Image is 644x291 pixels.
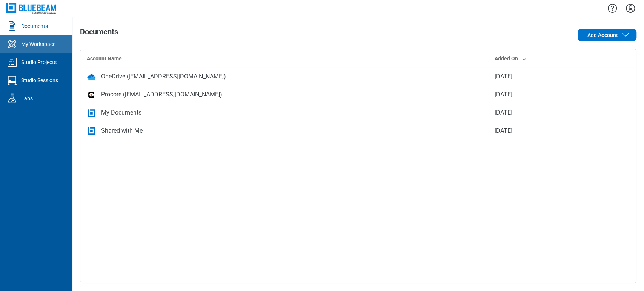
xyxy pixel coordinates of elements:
td: [DATE] [489,67,599,86]
div: Procore ([EMAIL_ADDRESS][DOMAIN_NAME]) [101,90,222,99]
td: [DATE] [489,104,599,122]
div: Shared with Me [101,126,143,135]
div: Account Name [87,55,483,62]
div: Added On [495,55,593,62]
h1: Documents [80,28,118,40]
svg: Studio Projects [6,56,18,68]
div: My Documents [101,108,141,117]
div: OneDrive ([EMAIL_ADDRESS][DOMAIN_NAME]) [101,72,226,81]
td: [DATE] [489,122,599,140]
div: Labs [21,95,33,102]
div: My Workspace [21,40,55,48]
div: Documents [21,22,48,30]
div: Studio Projects [21,58,57,66]
svg: Labs [6,92,18,104]
span: Add Account [587,31,618,39]
button: Settings [624,2,636,15]
img: Bluebeam, Inc. [6,3,57,14]
svg: Documents [6,20,18,32]
table: bb-data-table [80,49,636,140]
div: Studio Sessions [21,77,58,84]
svg: My Workspace [6,38,18,50]
svg: Studio Sessions [6,74,18,86]
button: Add Account [578,29,636,41]
td: [DATE] [489,86,599,104]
